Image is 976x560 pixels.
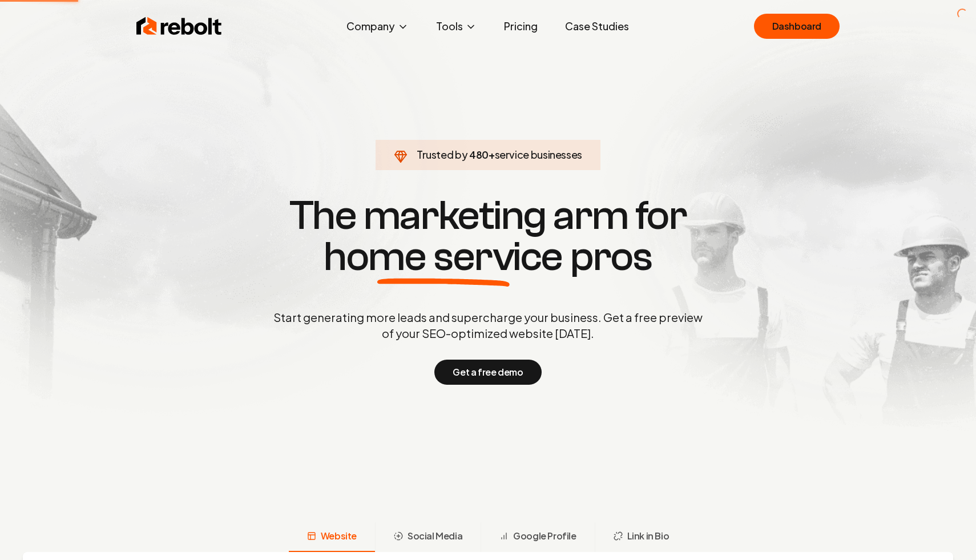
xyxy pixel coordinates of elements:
[469,147,489,163] span: 480
[136,15,222,38] img: Rebolt Logo
[495,15,547,38] a: Pricing
[495,148,583,161] span: service businesses
[627,529,670,543] span: Link in Bio
[595,522,688,552] button: Link in Bio
[321,529,357,543] span: Website
[214,195,762,277] h1: The marketing arm for pros
[513,529,576,543] span: Google Profile
[324,236,563,277] span: home service
[271,309,705,341] p: Start generating more leads and supercharge your business. Get a free preview of your SEO-optimiz...
[489,148,495,161] span: +
[417,148,467,161] span: Trusted by
[375,522,481,552] button: Social Media
[556,15,638,38] a: Case Studies
[434,360,541,385] button: Get a free demo
[408,529,462,543] span: Social Media
[754,14,840,39] a: Dashboard
[289,522,375,552] button: Website
[481,522,594,552] button: Google Profile
[427,15,486,38] button: Tools
[337,15,418,38] button: Company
